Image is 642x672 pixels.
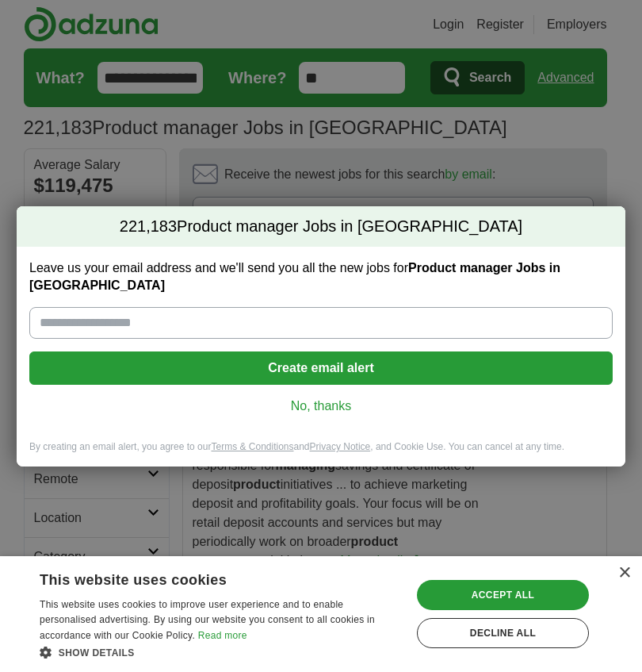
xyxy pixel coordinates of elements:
[120,216,177,238] span: 221,183
[59,647,135,659] span: Show details
[417,618,589,648] div: Decline all
[417,580,589,610] div: Accept all
[40,566,361,589] div: This website uses cookies
[310,441,371,452] a: Privacy Notice
[29,351,613,385] button: Create email alert
[211,441,293,452] a: Terms & Conditions
[17,206,625,248] h2: Product manager Jobs in [GEOGRAPHIC_DATA]
[42,397,600,415] a: No, thanks
[198,630,247,641] a: Read more, opens a new window
[40,644,400,660] div: Show details
[40,599,375,642] span: This website uses cookies to improve user experience and to enable personalised advertising. By u...
[618,567,630,579] div: Close
[17,440,625,467] div: By creating an email alert, you agree to our and , and Cookie Use. You can cancel at any time.
[29,259,613,294] label: Leave us your email address and we'll send you all the new jobs for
